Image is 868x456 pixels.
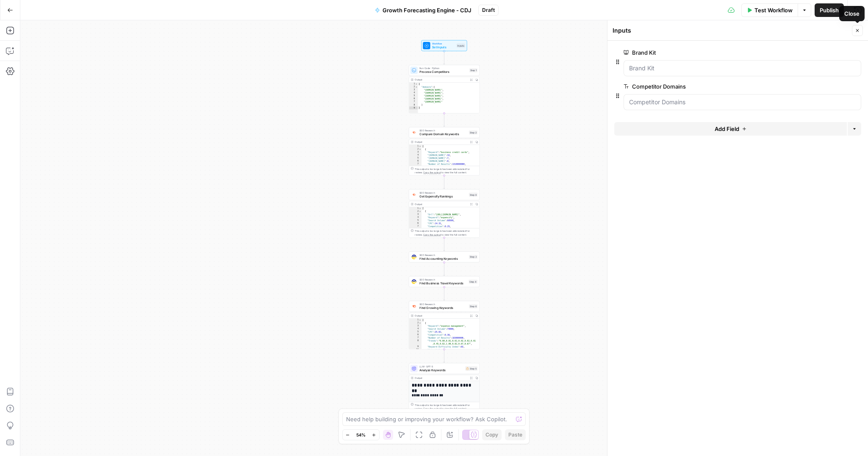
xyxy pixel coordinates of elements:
div: 10 [409,348,422,351]
input: Competitor Domains [629,98,856,106]
div: 3 [409,325,422,328]
button: Copy [482,429,502,440]
span: SEO Research [419,253,467,257]
div: 7 [409,225,422,228]
span: Find Accounting Keywords [419,256,467,261]
img: se7yyxfvbxn2c3qgqs66gfh04cl6 [412,279,416,284]
div: SEO ResearchCompare Domain KeywordsStep 2Output[ { "Keyword":"business credit cards", "[DOMAIN_NA... [409,127,480,175]
div: Inputs [613,26,849,35]
span: Add Field [715,125,739,133]
div: WorkflowSet InputsInputs [409,40,480,51]
span: Find Growing Keywords [419,306,467,310]
span: SEO Research [419,303,467,306]
div: 2 [409,210,422,213]
div: 7 [409,163,422,166]
span: Toggle code folding, rows 1 through 9 [415,83,418,86]
span: Run Code · Python [419,67,467,70]
span: Toggle code folding, rows 1 through 1002 [419,319,422,322]
div: Step 6 [469,304,478,309]
div: This output is too large & has been abbreviated for review. to view the full content. [415,167,477,174]
div: Output [415,376,467,380]
div: 9 [409,345,422,348]
div: 5 [409,219,422,222]
div: Step 1 [469,68,477,72]
div: Inputs [457,44,465,48]
button: Add Field [614,122,847,136]
span: Process Competitors [419,70,467,74]
div: 8 [409,339,422,345]
div: 3 [409,151,422,154]
span: Analyze Keywords [419,368,463,373]
div: 7 [409,336,422,339]
div: Output [415,314,467,318]
div: 4 [409,92,418,95]
div: 4 [409,154,422,157]
span: Set Inputs [432,45,455,50]
button: Paste [505,429,526,440]
div: Output [415,202,467,206]
span: Test Workflow [754,6,793,14]
div: 3 [409,213,422,216]
div: 9 [409,106,418,109]
span: Growth Forecasting Engine - CDJ [383,6,471,14]
span: Copy the output [423,171,441,174]
div: 4 [409,216,422,219]
span: Paste [508,431,522,439]
span: Copy [485,431,498,439]
div: 1 [409,319,422,322]
img: 8a3tdog8tf0qdwwcclgyu02y995m [412,304,416,309]
div: 1 [409,145,422,148]
span: Find Business Travel Keywords [419,281,467,286]
div: 7 [409,100,418,103]
input: Brand Kit [629,64,856,72]
div: 1 [409,83,418,86]
span: SEO Research [419,129,467,133]
span: Toggle code folding, rows 2 through 12 [419,148,422,151]
span: Draft [482,6,495,14]
span: SEO Research [419,278,467,281]
span: Toggle code folding, rows 2 through 12 [419,210,422,213]
span: Copy the output [423,407,441,410]
g: Edge from start to step_1 [444,51,445,64]
img: se7yyxfvbxn2c3qgqs66gfh04cl6 [412,255,416,259]
span: 54% [356,431,366,438]
g: Edge from step_1 to step_2 [444,113,445,126]
div: Step 5 [465,366,477,371]
button: Test Workflow [741,3,798,17]
span: Publish [820,6,839,14]
div: 6 [409,97,418,100]
div: 4 [409,328,422,331]
span: Workflow [432,42,455,46]
span: Toggle code folding, rows 2 through 8 [415,86,418,89]
label: Competitor Domains [624,82,813,91]
span: Toggle code folding, rows 2 through 11 [419,322,422,325]
label: Brand Kit [624,48,813,57]
div: Output [415,140,467,144]
img: p4kt2d9mz0di8532fmfgvfq6uqa0 [412,193,416,197]
span: Get Expensify Rankings [419,194,467,199]
g: Edge from step_4 to step_6 [444,287,445,300]
div: Step 3 [469,255,478,259]
div: SEO ResearchFind Business Travel KeywordsStep 4 [409,276,480,287]
div: This output is too large & has been abbreviated for review. to view the full content. [415,229,477,236]
div: 2 [409,322,422,325]
div: Output [415,78,467,82]
div: 3 [409,89,418,92]
g: Edge from step_2 to step_8 [444,175,445,189]
div: 2 [409,86,418,89]
div: 6 [409,334,422,336]
div: This output is too large & has been abbreviated for review. to view the full content. [415,403,477,410]
button: Growth Forecasting Engine - CDJ [370,3,477,17]
button: Publish [815,3,844,17]
div: Run Code · PythonProcess CompetitorsStep 1Output{ "domains":[ "[DOMAIN_NAME]", "[DOMAIN_NAME]", "... [409,65,480,113]
div: 5 [409,331,422,334]
span: Compare Domain Keywords [419,132,467,136]
div: SEO ResearchFind Accounting KeywordsStep 3 [409,251,480,262]
span: Copy the output [423,234,441,236]
div: 1 [409,207,422,210]
g: Edge from step_6 to step_5 [444,349,445,362]
div: SEO ResearchFind Growing KeywordsStep 6Output[ { "Keyword":"expense management", "Search Volume":... [409,301,480,349]
div: 2 [409,148,422,151]
div: 6 [409,222,422,225]
span: Toggle code folding, rows 1 through 2741 [419,207,422,210]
